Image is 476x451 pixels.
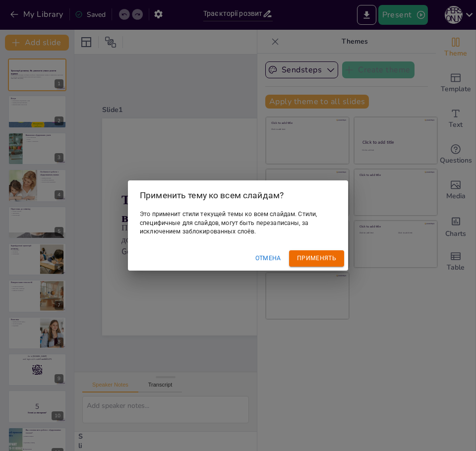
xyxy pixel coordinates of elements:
[251,250,285,267] button: Отмена
[297,255,336,262] font: Применять
[140,211,317,235] font: Это применит стили текущей темы ко всем слайдам. Стили, специфичные для слайдов, могут быть перез...
[255,255,281,262] font: Отмена
[289,250,344,267] button: Применять
[140,190,284,200] font: Применить тему ко всем слайдам?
